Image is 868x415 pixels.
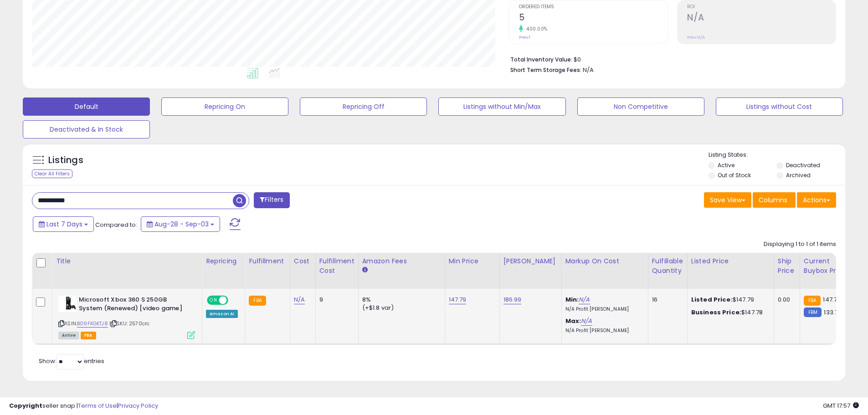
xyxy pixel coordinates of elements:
[81,332,96,339] span: FBA
[206,256,241,266] div: Repricing
[778,296,793,304] div: 0.00
[249,256,286,266] div: Fulfillment
[691,296,767,304] div: $147.79
[58,296,195,338] div: ASIN:
[141,216,220,232] button: Aug-28 - Sep-03
[716,97,843,116] button: Listings without Cost
[510,56,572,63] b: Total Inventory Value:
[449,256,496,266] div: Min Price
[704,192,751,208] button: Save View
[48,154,83,167] h5: Listings
[718,161,734,169] label: Active
[438,97,565,116] button: Listings without Min/Max
[58,296,77,312] img: 310DtaLlcZL._SL40_.jpg
[109,320,149,327] span: | SKU: 2570crc
[294,295,305,304] a: N/A
[33,216,94,232] button: Last 7 Days
[565,328,641,334] p: N/A Profit [PERSON_NAME]
[823,295,841,304] span: 147.79
[9,401,42,410] strong: Copyright
[687,5,836,10] span: ROI
[718,171,751,179] label: Out of Stock
[804,296,821,306] small: FBA
[78,401,117,410] a: Terms of Use
[362,304,438,312] div: (+$1.8 var)
[362,296,438,304] div: 8%
[362,256,441,266] div: Amazon Fees
[300,97,427,116] button: Repricing Off
[227,297,241,304] span: OFF
[58,332,79,339] span: All listings currently available for purchase on Amazon
[565,295,579,304] b: Min:
[95,220,137,229] span: Compared to:
[823,401,859,410] span: 2025-09-11 17:57 GMT
[804,307,822,317] small: FBM
[510,53,829,64] li: $0
[824,308,838,317] span: 133.7
[652,256,683,276] div: Fulfillable Quantity
[579,295,590,304] a: N/A
[154,220,209,229] span: Aug-28 - Sep-03
[759,195,787,205] span: Columns
[77,320,108,328] a: B09FKGKTJ8
[561,253,648,289] th: The percentage added to the cost of goods (COGS) that forms the calculator for Min & Max prices.
[652,296,680,304] div: 16
[687,35,705,40] small: Prev: N/A
[254,192,289,208] button: Filters
[709,151,845,159] p: Listing States:
[583,66,594,74] span: N/A
[118,401,158,410] a: Privacy Policy
[691,295,733,304] b: Listed Price:
[79,296,190,315] b: Microsoft Xbox 360 S 250GB System (Renewed) [video game]
[319,256,354,276] div: Fulfillment Cost
[778,256,796,276] div: Ship Price
[56,256,198,266] div: Title
[39,357,104,365] span: Show: entries
[797,192,836,208] button: Actions
[23,120,150,138] button: Deactivated & In Stock
[23,97,150,116] button: Default
[519,35,530,40] small: Prev: 1
[510,66,581,74] b: Short Term Storage Fees:
[362,266,368,274] small: Amazon Fees.
[46,220,82,229] span: Last 7 Days
[319,296,351,304] div: 9
[565,256,644,266] div: Markup on Cost
[32,169,72,178] div: Clear All Filters
[691,308,767,317] div: $147.78
[764,240,836,249] div: Displaying 1 to 1 of 1 items
[503,256,558,266] div: [PERSON_NAME]
[786,171,811,179] label: Archived
[577,97,704,116] button: Non Competitive
[503,295,522,304] a: 186.99
[581,317,592,326] a: N/A
[691,308,741,317] b: Business Price:
[565,317,581,325] b: Max:
[206,310,238,318] div: Amazon AI
[294,256,312,266] div: Cost
[786,161,820,169] label: Deactivated
[249,296,266,306] small: FBA
[9,402,158,410] div: seller snap | |
[687,12,836,25] h2: N/A
[449,295,467,304] a: 147.79
[753,192,796,208] button: Columns
[519,12,668,25] h2: 5
[691,256,770,266] div: Listed Price
[161,97,288,116] button: Repricing On
[519,5,668,10] span: Ordered Items
[804,256,851,276] div: Current Buybox Price
[565,306,641,313] p: N/A Profit [PERSON_NAME]
[523,26,548,32] small: 400.00%
[208,297,219,304] span: ON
